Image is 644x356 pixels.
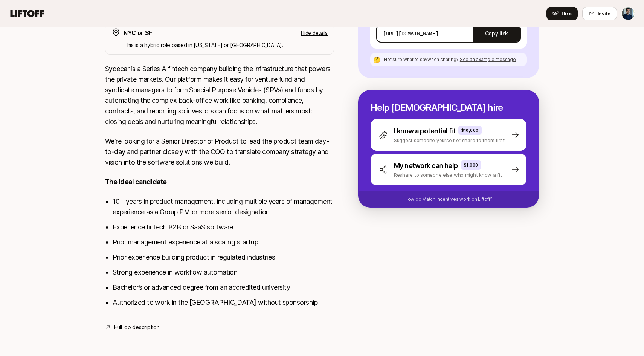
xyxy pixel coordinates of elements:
li: Strong experience in workflow automation [113,267,334,278]
p: I know a potential fit [394,126,455,136]
p: Reshare to someone else who might know a fit [394,171,502,179]
button: Hire [546,7,578,20]
button: Invite [582,7,617,20]
strong: The ideal candidate [105,178,167,186]
p: Suggest someone yourself or share to them first [394,136,505,144]
p: Not sure what to say when sharing ? [384,56,516,63]
button: Copy link [473,23,520,44]
p: Help [DEMOGRAPHIC_DATA] hire [371,102,526,113]
li: Bachelor’s or advanced degree from an accredited university [113,282,334,293]
li: 10+ years in product management, including multiple years of management experience as a Group PM ... [113,196,334,217]
p: $1,000 [464,162,478,168]
p: [URL][DOMAIN_NAME] [383,30,438,37]
p: We're looking for a Senior Director of Product to lead the product team day-to-day and partner cl... [105,136,334,168]
li: Authorized to work in the [GEOGRAPHIC_DATA] without sponsorship [113,297,334,308]
p: NYC or SF [124,28,152,38]
button: Omar Mousa [621,7,635,20]
a: Full job description [114,323,159,332]
span: Invite [598,10,610,17]
p: 🤔 [373,57,381,63]
img: Omar Mousa [622,7,635,20]
span: See an example message [460,57,516,62]
span: Hire [562,10,572,17]
p: Hide details [301,29,328,37]
li: Prior experience building product in regulated industries [113,252,334,263]
li: Prior management experience at a scaling startup [113,237,334,248]
p: Sydecar is a Series A fintech company building the infrastructure that powers the private markets... [105,64,334,127]
li: Experience fintech B2B or SaaS software [113,222,334,232]
p: My network can help [394,160,458,171]
p: How do Match Incentives work on Liftoff? [404,196,493,203]
p: $10,000 [461,127,479,133]
p: This is a hybrid role based in [US_STATE] or [GEOGRAPHIC_DATA]. [124,41,328,50]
